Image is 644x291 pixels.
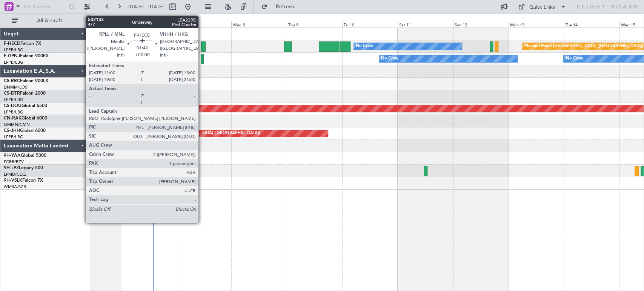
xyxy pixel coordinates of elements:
a: LFPB/LBG [4,97,23,103]
a: LFPB/LBG [4,109,23,115]
span: Refresh [269,4,301,9]
span: F-HECD [4,41,20,46]
div: Sat 11 [398,21,453,28]
span: CS-RRC [4,79,20,83]
button: Refresh [258,1,303,13]
a: DNMM/LOS [4,84,27,90]
div: Sun 5 [65,21,121,28]
div: Tue 14 [564,21,619,28]
span: CS-DTR [4,91,20,96]
div: Sun 12 [453,21,509,28]
a: FCBB/BZV [4,159,24,165]
a: LFMD/CEQ [4,172,26,177]
input: Trip Number [23,1,66,12]
span: F-GPNJ [4,54,20,58]
div: [DATE] [91,15,104,21]
a: 9H-LPZLegacy 500 [4,166,43,170]
div: Tue 7 [176,21,231,28]
div: No Crew [381,53,398,64]
span: 9H-YAA [4,153,21,158]
a: CS-RRCFalcon 900LX [4,79,48,83]
div: No Crew [356,41,373,52]
span: CS-JHH [4,129,20,133]
div: Quick Links [529,4,555,11]
button: All Aircraft [8,15,82,27]
div: Planned Maint [GEOGRAPHIC_DATA] ([GEOGRAPHIC_DATA]) [141,128,260,139]
a: F-HECDFalcon 7X [4,41,41,46]
a: LFPB/LBG [4,60,23,65]
a: 9H-YAAGlobal 5000 [4,153,46,158]
span: 9H-VSLK [4,178,22,183]
button: Quick Links [514,1,570,13]
div: Planned Maint [GEOGRAPHIC_DATA] ([GEOGRAPHIC_DATA]) [524,41,643,52]
a: WMSA/SZB [4,184,26,190]
div: Fri 10 [342,21,398,28]
span: All Aircraft [20,18,80,23]
a: CN-RAKGlobal 6000 [4,116,47,121]
div: Unplanned Maint [GEOGRAPHIC_DATA] ([GEOGRAPHIC_DATA]) [138,53,263,64]
span: CS-DOU [4,104,22,108]
a: CS-JHHGlobal 6000 [4,129,46,133]
div: Wed 8 [231,21,287,28]
div: No Crew [566,53,583,64]
div: Mon 13 [509,21,564,28]
a: F-GPNJFalcon 900EX [4,54,49,58]
div: Mon 6 [121,21,176,28]
span: 9H-LPZ [4,166,19,170]
a: LFPB/LBG [4,47,23,53]
a: CS-DOUGlobal 6500 [4,104,47,108]
span: CN-RAK [4,116,22,121]
div: Thu 9 [287,21,342,28]
a: GMMN/CMN [4,122,30,127]
span: [DATE] - [DATE] [128,3,164,10]
a: LFPB/LBG [4,134,23,140]
a: 9H-VSLKFalcon 7X [4,178,43,183]
a: CS-DTRFalcon 2000 [4,91,46,96]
